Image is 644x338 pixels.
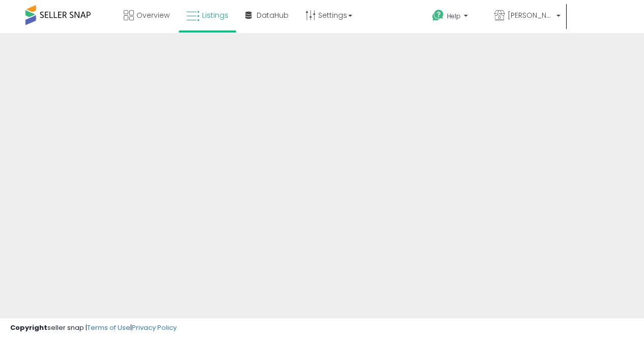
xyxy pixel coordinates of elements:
a: Terms of Use [87,323,130,332]
a: Privacy Policy [132,323,177,332]
a: Help [424,2,485,33]
strong: Copyright [10,323,47,332]
i: Get Help [432,9,444,22]
span: Help [447,12,461,20]
span: DataHub [257,10,289,20]
span: Overview [136,10,170,20]
span: [PERSON_NAME] Online Stores [508,10,553,20]
div: seller snap | | [10,323,177,333]
span: Listings [202,10,229,20]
